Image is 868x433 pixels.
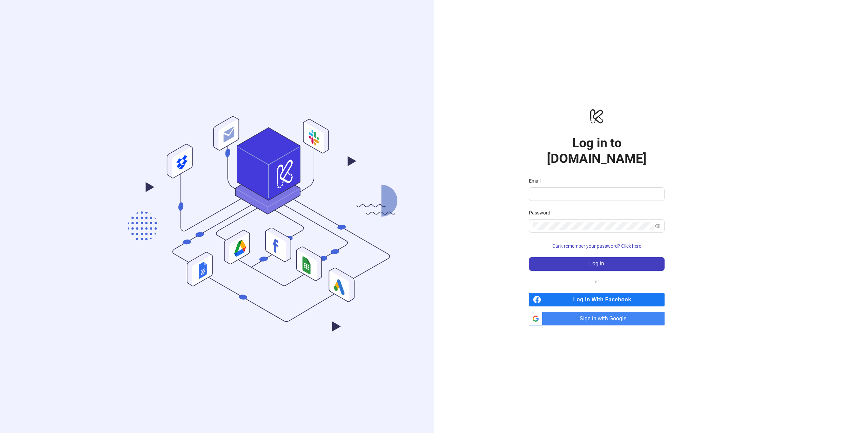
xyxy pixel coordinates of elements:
span: Sign in with Google [545,312,665,325]
a: Log in With Facebook [529,293,665,306]
span: Can't remember your password? Click here [552,243,641,249]
h1: Log in to [DOMAIN_NAME] [529,135,665,166]
span: eye-invisible [655,223,660,229]
span: Log in With Facebook [544,293,665,306]
span: Log in [589,261,604,267]
a: Sign in with Google [529,312,665,325]
label: Email [529,177,545,185]
a: Can't remember your password? Click here [529,243,665,249]
span: or [589,278,605,285]
label: Password [529,209,555,216]
input: Password [533,222,654,230]
button: Log in [529,257,665,271]
button: Can't remember your password? Click here [529,241,665,252]
input: Email [533,190,659,198]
